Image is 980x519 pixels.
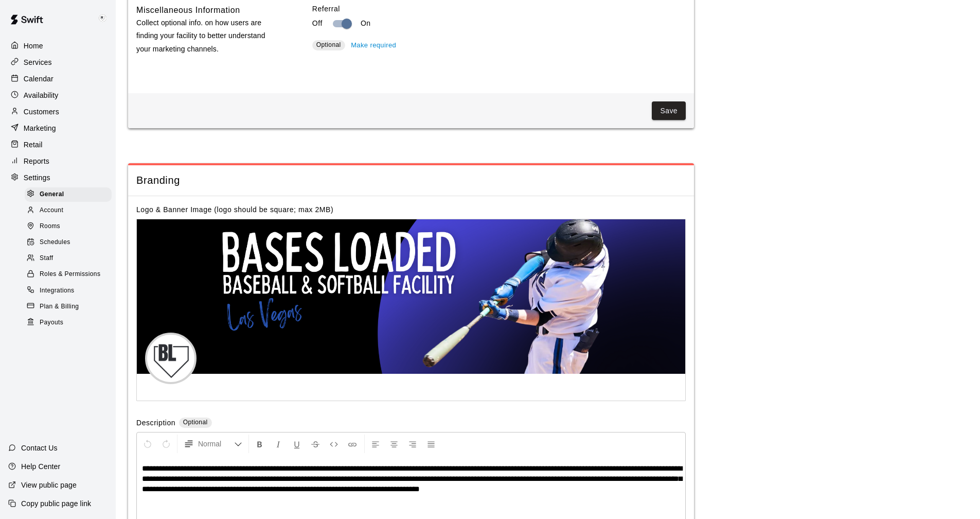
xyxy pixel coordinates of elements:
a: Marketing [8,120,108,136]
p: Copy public page link [21,498,91,509]
a: Roles & Permissions [25,267,116,283]
div: Integrations [25,284,112,298]
a: Payouts [25,315,116,331]
button: Insert Code [325,435,343,453]
button: Insert Link [344,435,361,453]
span: Roles & Permissions [40,269,100,280]
p: View public page [21,480,77,490]
label: Logo & Banner Image (logo should be square; max 2MB) [136,205,333,214]
p: Contact Us [21,443,58,453]
a: Integrations [25,283,116,299]
p: Reports [24,156,49,166]
button: Left Align [367,435,384,453]
a: Home [8,38,108,54]
a: Services [8,55,108,70]
a: Reports [8,153,108,169]
span: Optional [183,419,208,426]
a: Availability [8,88,108,103]
div: Payouts [25,316,112,330]
a: Retail [8,137,108,152]
a: Account [25,202,116,218]
h6: Miscellaneous Information [136,4,240,17]
span: Rooms [40,221,60,232]
img: Keith Brooks [96,12,109,25]
div: Rooms [25,219,112,234]
span: General [40,189,64,200]
span: Branding [136,174,686,187]
button: Redo [157,435,175,453]
p: On [361,18,371,29]
button: Format Bold [251,435,269,453]
span: Plan & Billing [40,302,79,312]
p: Collect optional info. on how users are finding your facility to better understand your marketing... [136,16,279,56]
div: Roles & Permissions [25,267,112,282]
span: Optional [316,41,341,48]
label: Description [136,418,175,429]
button: Right Align [404,435,421,453]
span: Staff [40,253,53,264]
p: Off [312,18,323,29]
button: Make required [348,38,399,54]
button: Formatting Options [180,435,246,453]
button: Center Align [385,435,403,453]
p: Calendar [24,74,54,84]
a: Plan & Billing [25,299,116,315]
span: Integrations [40,286,75,296]
div: Account [25,203,112,218]
p: Help Center [21,461,60,472]
p: Retail [24,140,43,150]
div: Keith Brooks [94,8,116,29]
span: Account [40,205,63,216]
button: Justify Align [422,435,440,453]
a: Schedules [25,235,116,251]
button: Undo [139,435,156,453]
a: Staff [25,251,116,267]
a: General [25,186,116,202]
div: General [25,187,112,202]
a: Customers [8,104,108,119]
p: Availability [24,90,59,100]
button: Format Italics [270,435,287,453]
p: Marketing [24,123,56,133]
button: Format Strikethrough [307,435,324,453]
a: Settings [8,170,108,185]
span: Normal [198,439,234,449]
div: Plan & Billing [25,300,112,314]
div: Schedules [25,235,112,250]
a: Calendar [8,71,108,86]
span: Payouts [40,318,63,328]
button: Save [652,101,686,120]
button: Format Underline [288,435,306,453]
p: Customers [24,107,59,117]
p: Services [24,57,52,67]
span: Schedules [40,237,70,248]
p: Settings [24,172,50,183]
label: Referral [312,4,686,14]
a: Rooms [25,219,116,235]
p: Home [24,41,43,51]
div: Staff [25,251,112,266]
